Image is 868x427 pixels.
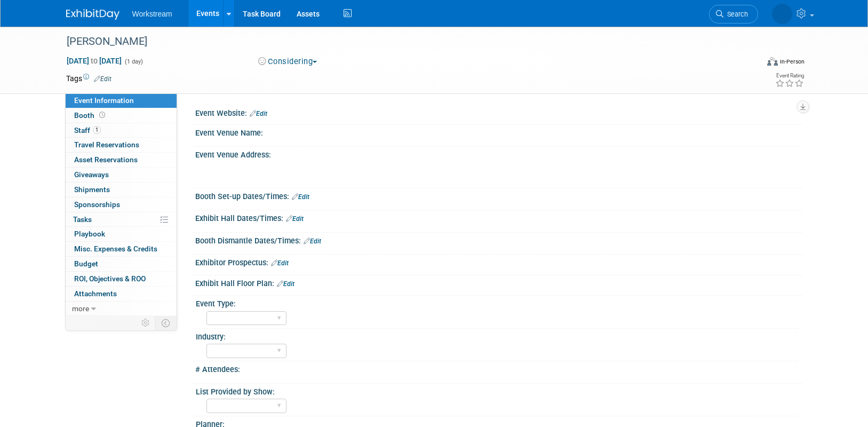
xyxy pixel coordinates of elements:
[97,111,107,119] span: Booth not reserved yet
[74,140,139,149] span: Travel Reservations
[66,153,177,167] a: Asset Reservations
[66,73,112,84] td: Tags
[66,123,177,138] a: Staff1
[74,230,105,238] span: Playbook
[196,296,798,309] div: Event Type:
[66,138,177,152] a: Travel Reservations
[271,259,289,267] a: Edit
[72,304,89,313] span: more
[195,233,802,247] div: Booth Dismantle Dates/Times:
[196,329,798,342] div: Industry:
[66,93,177,108] a: Event Information
[66,56,122,66] span: [DATE] [DATE]
[66,257,177,271] a: Budget
[723,10,748,18] span: Search
[74,244,157,253] span: Misc. Expenses & Credits
[94,75,112,83] a: Edit
[124,58,143,65] span: (1 day)
[66,272,177,286] a: ROI, Objectives & ROO
[292,193,309,201] a: Edit
[195,188,802,202] div: Booth Set-up Dates/Times:
[74,274,146,283] span: ROI, Objectives & ROO
[254,56,321,67] button: Considering
[195,210,802,224] div: Exhibit Hall Dates/Times:
[66,197,177,212] a: Sponsorships
[63,32,742,51] div: [PERSON_NAME]
[74,170,109,179] span: Giveaways
[66,242,177,256] a: Misc. Expenses & Credits
[277,280,294,288] a: Edit
[195,147,802,160] div: Event Venue Address:
[775,73,804,78] div: Event Rating
[66,227,177,241] a: Playbook
[74,96,134,105] span: Event Information
[286,215,304,223] a: Edit
[74,126,101,135] span: Staff
[779,58,805,66] div: In-Person
[93,126,101,134] span: 1
[195,361,802,375] div: # Attendees:
[195,105,802,119] div: Event Website:
[74,111,107,120] span: Booth
[66,212,177,227] a: Tasks
[195,125,802,138] div: Event Venue Name:
[196,384,798,397] div: List Provided by Show:
[304,238,321,245] a: Edit
[74,200,120,209] span: Sponsorships
[66,183,177,197] a: Shipments
[73,215,92,224] span: Tasks
[772,4,792,24] img: Tatia Meghdadi
[74,259,98,268] span: Budget
[74,185,110,194] span: Shipments
[74,155,138,164] span: Asset Reservations
[66,9,120,20] img: ExhibitDay
[66,108,177,123] a: Booth
[66,168,177,182] a: Giveaways
[132,10,172,18] span: Workstream
[250,110,267,117] a: Edit
[767,57,778,66] img: Format-Inperson.png
[195,255,802,268] div: Exhibitor Prospectus:
[89,57,99,65] span: to
[709,5,758,23] a: Search
[155,316,177,330] td: Toggle Event Tabs
[66,302,177,316] a: more
[695,56,805,72] div: Event Format
[74,289,117,298] span: Attachments
[66,287,177,301] a: Attachments
[137,316,155,330] td: Personalize Event Tab Strip
[195,275,802,289] div: Exhibit Hall Floor Plan:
